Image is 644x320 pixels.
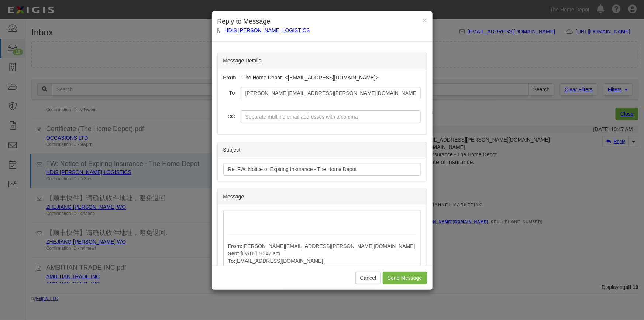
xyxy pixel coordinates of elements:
[218,142,427,157] div: Subject
[228,243,243,249] strong: From:
[241,87,421,99] input: Separate multiple email addresses with a comma
[241,110,421,123] input: Separate multiple email addresses with a comma
[217,17,427,27] h4: Reply to Message
[422,16,427,24] span: ×
[422,16,427,24] button: Close
[218,189,427,204] div: Message
[235,74,427,81] div: "The Home Depot" <[EMAIL_ADDRESS][DOMAIN_NAME]>
[228,265,237,271] strong: Cc:
[218,110,235,120] label: CC
[383,272,427,284] input: Send Message
[223,75,236,81] strong: From
[225,27,310,33] a: HDIS [PERSON_NAME] LOGISTICS
[218,53,427,68] div: Message Details
[228,258,236,264] strong: To:
[228,251,241,256] strong: Sent:
[228,242,416,302] p: [PERSON_NAME][EMAIL_ADDRESS][PERSON_NAME][DOMAIN_NAME] [DATE] 10:47 am [EMAIL_ADDRESS][DOMAIN_NAM...
[218,87,235,96] label: To
[355,272,381,284] button: Cancel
